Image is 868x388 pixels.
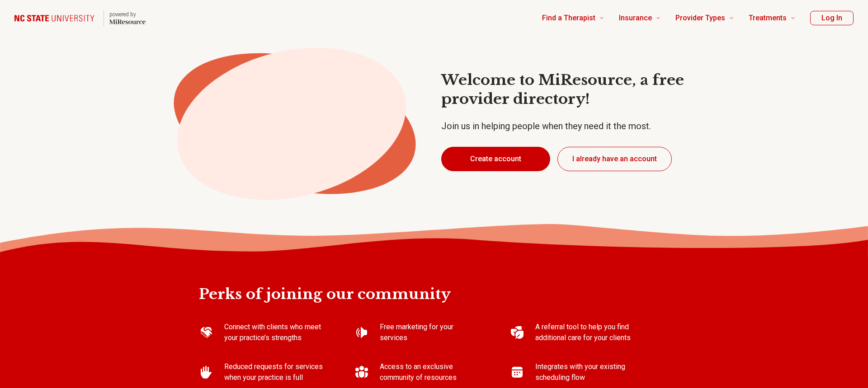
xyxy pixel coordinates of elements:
[749,12,787,24] span: Treatments
[441,120,709,132] p: Join us in helping people when they need it the most.
[380,322,481,343] p: Free marketing for your services
[535,361,637,383] p: Integrates with your existing scheduling flow
[810,11,854,25] button: Log In
[441,147,550,171] button: Create account
[380,361,481,383] p: Access to an exclusive community of resources
[557,147,672,171] button: I already have an account
[109,11,146,18] p: powered by
[224,322,325,343] p: Connect with clients who meet your practice’s strengths
[441,71,709,108] h1: Welcome to MiResource, a free provider directory!
[14,4,146,33] a: Home page
[619,12,652,24] span: Insurance
[675,12,725,24] span: Provider Types
[542,12,595,24] span: Find a Therapist
[535,322,637,343] p: A referral tool to help you find additional care for your clients
[199,256,669,304] h2: Perks of joining our community
[224,361,325,383] p: Reduced requests for services when your practice is full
